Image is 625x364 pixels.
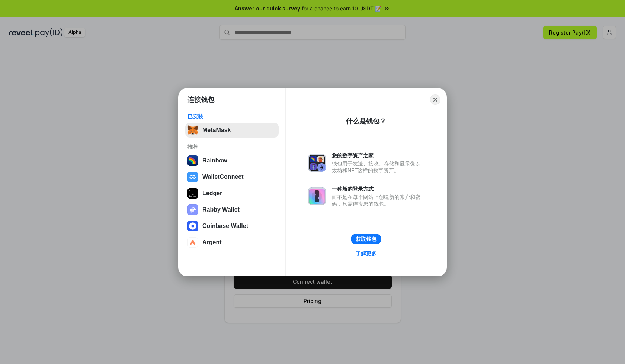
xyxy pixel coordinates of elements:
[185,153,279,168] button: Rainbow
[332,186,424,192] div: 一种新的登录方式
[185,123,279,138] button: MetaMask
[202,157,227,164] div: Rainbow
[308,187,326,205] img: svg+xml,%3Csvg%20xmlns%3D%22http%3A%2F%2Fwww.w3.org%2F2000%2Fsvg%22%20fill%3D%22none%22%20viewBox...
[202,223,248,229] div: Coinbase Wallet
[351,234,381,244] button: 获取钱包
[185,202,279,217] button: Rabby Wallet
[187,125,198,135] img: svg+xml,%3Csvg%20fill%3D%22none%22%20height%3D%2233%22%20viewBox%3D%220%200%2035%2033%22%20width%...
[308,154,326,172] img: svg+xml,%3Csvg%20xmlns%3D%22http%3A%2F%2Fwww.w3.org%2F2000%2Fsvg%22%20fill%3D%22none%22%20viewBox...
[202,190,222,197] div: Ledger
[356,250,376,257] div: 了解更多
[202,127,231,133] div: MetaMask
[202,206,240,213] div: Rabby Wallet
[187,155,198,166] img: svg+xml,%3Csvg%20width%3D%22120%22%20height%3D%22120%22%20viewBox%3D%220%200%20120%20120%22%20fil...
[332,160,424,174] div: 钱包用于发送、接收、存储和显示像以太坊和NFT这样的数字资产。
[187,172,198,182] img: svg+xml,%3Csvg%20width%3D%2228%22%20height%3D%2228%22%20viewBox%3D%220%200%2028%2028%22%20fill%3D...
[185,219,279,233] button: Coinbase Wallet
[346,117,386,126] div: 什么是钱包？
[351,249,381,258] a: 了解更多
[187,204,198,215] img: svg+xml,%3Csvg%20xmlns%3D%22http%3A%2F%2Fwww.w3.org%2F2000%2Fsvg%22%20fill%3D%22none%22%20viewBox...
[202,174,244,180] div: WalletConnect
[185,235,279,250] button: Argent
[187,221,198,231] img: svg+xml,%3Csvg%20width%3D%2228%22%20height%3D%2228%22%20viewBox%3D%220%200%2028%2028%22%20fill%3D...
[185,170,279,184] button: WalletConnect
[187,95,214,104] h1: 连接钱包
[187,188,198,199] img: svg+xml,%3Csvg%20xmlns%3D%22http%3A%2F%2Fwww.w3.org%2F2000%2Fsvg%22%20width%3D%2228%22%20height%3...
[356,236,376,242] div: 获取钱包
[430,94,440,105] button: Close
[187,113,276,120] div: 已安装
[185,186,279,201] button: Ledger
[332,152,424,159] div: 您的数字资产之家
[202,239,222,246] div: Argent
[187,144,276,150] div: 推荐
[332,194,424,207] div: 而不是在每个网站上创建新的账户和密码，只需连接您的钱包。
[187,237,198,248] img: svg+xml,%3Csvg%20width%3D%2228%22%20height%3D%2228%22%20viewBox%3D%220%200%2028%2028%22%20fill%3D...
